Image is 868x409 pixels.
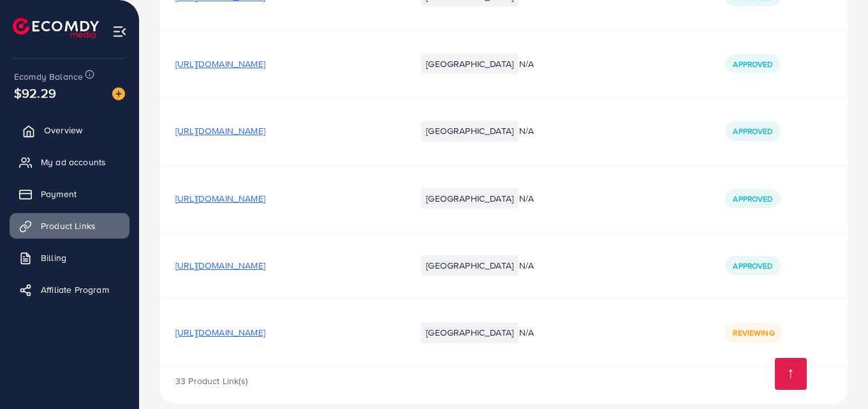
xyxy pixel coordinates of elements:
span: N/A [519,259,534,272]
span: Approved [733,260,772,271]
img: menu [112,24,127,39]
span: N/A [519,57,534,70]
span: Billing [41,251,66,264]
a: My ad accounts [10,149,129,175]
iframe: Chat [814,352,858,399]
span: Approved [733,126,772,137]
span: 33 Product Link(s) [175,375,247,387]
li: [GEOGRAPHIC_DATA] [421,188,519,209]
li: [GEOGRAPHIC_DATA] [421,255,519,276]
span: Ecomdy Balance [14,70,83,83]
span: My ad accounts [41,156,106,168]
img: logo [13,18,99,38]
img: image [112,87,125,100]
span: Overview [44,124,82,137]
a: Payment [10,181,129,207]
span: N/A [519,326,534,339]
span: Payment [41,188,77,200]
span: Product Links [41,219,96,232]
span: $92.29 [14,84,56,102]
span: [URL][DOMAIN_NAME] [175,259,265,272]
span: Reviewing [733,327,774,338]
span: Approved [733,59,772,70]
a: Affiliate Program [10,277,129,302]
a: Billing [10,245,129,271]
span: [URL][DOMAIN_NAME] [175,326,265,339]
a: Overview [10,117,129,143]
li: [GEOGRAPHIC_DATA] [421,54,519,74]
span: N/A [519,192,534,205]
span: Affiliate Program [41,283,109,296]
li: [GEOGRAPHIC_DATA] [421,322,519,343]
a: Product Links [10,213,129,239]
span: Approved [733,193,772,204]
span: [URL][DOMAIN_NAME] [175,57,265,70]
span: [URL][DOMAIN_NAME] [175,192,265,205]
span: [URL][DOMAIN_NAME] [175,124,265,137]
li: [GEOGRAPHIC_DATA] [421,121,519,141]
span: N/A [519,124,534,137]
